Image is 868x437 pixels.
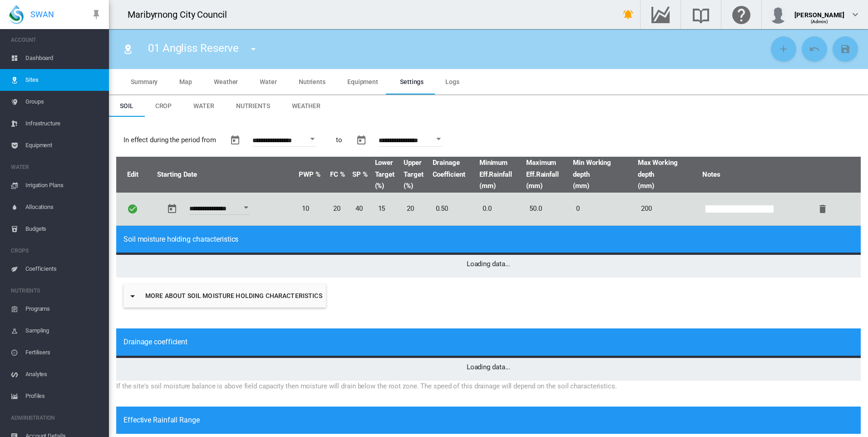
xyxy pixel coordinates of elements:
[157,169,298,181] span: Starting Date
[127,291,138,302] md-icon: icon-menu-down
[304,131,321,147] button: Open calendar
[123,338,187,346] span: Drainage coefficient
[403,193,432,226] td: 20
[330,169,351,181] span: Field Capacity
[840,44,851,55] md-icon: icon-content-save
[116,381,861,407] div: If the site's soil moisture balance is above field capacity then moisture will drain below the ro...
[573,157,618,192] span: Min Working depth (mm)
[25,342,102,363] span: Fertilisers
[11,160,102,174] span: WATER
[526,193,572,226] td: 50.0
[11,243,102,258] span: CROPS
[463,256,514,272] span: Loading data...
[811,19,829,24] span: (Admin)
[189,205,250,214] input: Enter Date
[260,78,277,85] span: Water
[25,174,102,196] span: Irrigation Plans
[30,9,54,20] span: SWAN
[572,193,637,226] td: 0
[817,204,828,214] md-icon: icon-delete
[463,359,514,375] span: Loading data...
[11,283,102,298] span: NUTRIENTS
[432,193,479,226] td: 0.50
[336,134,342,146] span: to
[179,78,192,85] span: Map
[809,44,820,55] md-icon: icon-undo
[25,298,102,320] span: Programs
[850,9,861,20] md-icon: icon-chevron-down
[25,363,102,385] span: Analytes
[352,193,375,226] td: 40
[526,157,572,192] span: Maximum Eff.Rainfall (mm)
[11,411,102,425] span: ADMINISTRATION
[25,218,102,240] span: Budgets
[238,199,255,216] button: Open calendar
[650,9,671,20] md-icon: Go to the Data Hub
[25,69,102,91] span: Sites
[120,102,133,109] span: Soil
[690,9,712,20] md-icon: Search the knowledge base
[248,44,259,55] md-icon: icon-menu-down
[623,9,634,20] md-icon: icon-bell-ring
[430,131,447,147] button: Open calendar
[244,40,262,58] button: icon-menu-down
[400,78,424,85] span: Settings
[637,193,702,226] td: 200
[116,193,861,226] tr: Enter Date Open calendar 10 20 40 15 20 0.50 0.0 50.0 0 200 Remove
[163,200,181,218] button: md-calendar
[123,416,200,424] span: Effective Rainfall Range
[771,36,796,62] button: Add New Setting
[375,193,403,226] td: 15
[404,157,431,192] span: Upper Target (%)
[148,42,239,55] span: 01 Angliss Reserve
[352,131,370,149] button: md-calendar
[833,36,858,62] button: Save Changes
[814,200,832,218] button: Remove
[794,7,844,16] div: [PERSON_NAME]
[193,102,214,109] span: Water
[127,169,153,181] span: Edit
[25,47,102,69] span: Dashboard
[128,8,235,21] div: Maribyrnong City Council
[433,157,478,192] span: Drainage Coefficient
[226,131,244,149] button: md-calendar
[214,78,238,85] span: Weather
[330,193,351,226] td: 20
[25,258,102,280] span: Coefficients
[298,193,330,226] td: 10
[352,169,374,181] span: Saturation Point
[25,134,102,156] span: Equipment
[375,157,403,192] span: Lower Target (%)
[91,9,102,20] md-icon: icon-pin
[299,169,329,181] span: Permanent Wilting Point
[25,320,102,342] span: Sampling
[445,78,459,85] span: Logs
[123,44,133,55] md-icon: icon-map-marker-radius
[123,235,238,243] span: Soil moisture holding characteristics
[155,102,172,109] span: Crop
[131,78,158,85] span: Summary
[299,78,325,85] span: Nutrients
[638,157,683,192] span: Max Working depth (mm)
[379,137,442,146] input: Enter Date
[702,169,807,181] span: Notes
[9,5,24,24] img: SWAN-Landscape-Logo-Colour-drop.png
[25,196,102,218] span: Allocations
[252,137,316,146] input: Enter Date
[730,9,752,20] md-icon: Click here for help
[123,134,216,146] span: In effect during the period from
[25,91,102,113] span: Groups
[479,157,525,192] span: Minimum Eff.Rainfall (mm)
[292,102,321,109] span: Weather
[11,33,102,47] span: ACCOUNT
[769,5,787,24] img: profile.jpg
[479,193,526,226] td: 0.0
[778,44,789,55] md-icon: icon-plus
[619,5,637,24] button: icon-bell-ring
[25,113,102,134] span: Infrastructure
[25,385,102,407] span: Profiles
[119,40,137,58] button: Click to go to list of Sites
[802,36,827,62] button: Cancel Changes
[123,284,326,308] button: icon-menu-downMore about soil moisture holding characteristics
[347,78,378,85] span: Equipment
